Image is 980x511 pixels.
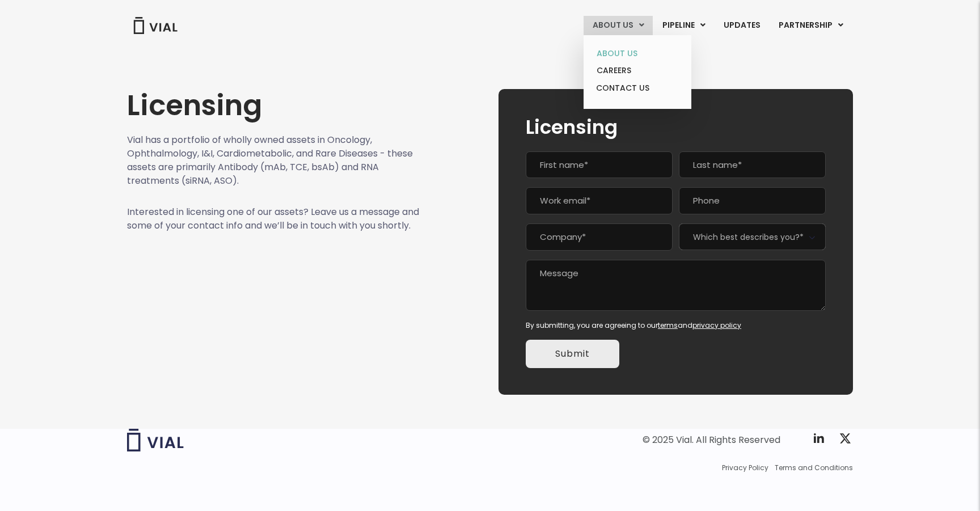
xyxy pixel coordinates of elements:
span: Which best describes you?* [679,223,826,250]
p: Interested in licensing one of our assets? Leave us a message and some of your contact info and w... [127,205,420,233]
p: Vial has a portfolio of wholly owned assets in Oncology, Ophthalmology, I&I, Cardiometabolic, and... [127,133,420,188]
input: First name* [526,151,673,179]
a: ABOUT USMenu Toggle [584,16,653,35]
a: terms [658,320,678,330]
a: Privacy Policy [722,463,768,473]
input: Company* [526,223,673,251]
a: PIPELINEMenu Toggle [653,16,714,35]
a: CONTACT US [588,79,687,98]
a: UPDATES [715,16,769,35]
input: Last name* [679,151,826,179]
a: ABOUT US [588,45,687,62]
a: Terms and Conditions [775,463,853,473]
a: CAREERS [588,62,687,79]
div: By submitting, you are agreeing to our and [526,320,826,331]
h2: Licensing [526,116,826,138]
input: Phone [679,187,826,214]
input: Work email* [526,187,673,214]
img: Vial logo wih "Vial" spelled out [127,429,184,451]
input: Submit [526,340,619,368]
img: Vial Logo [133,17,178,34]
a: PARTNERSHIPMenu Toggle [770,16,852,35]
a: privacy policy [692,320,741,330]
div: © 2025 Vial. All Rights Reserved [643,434,780,446]
h1: Licensing [127,89,420,122]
